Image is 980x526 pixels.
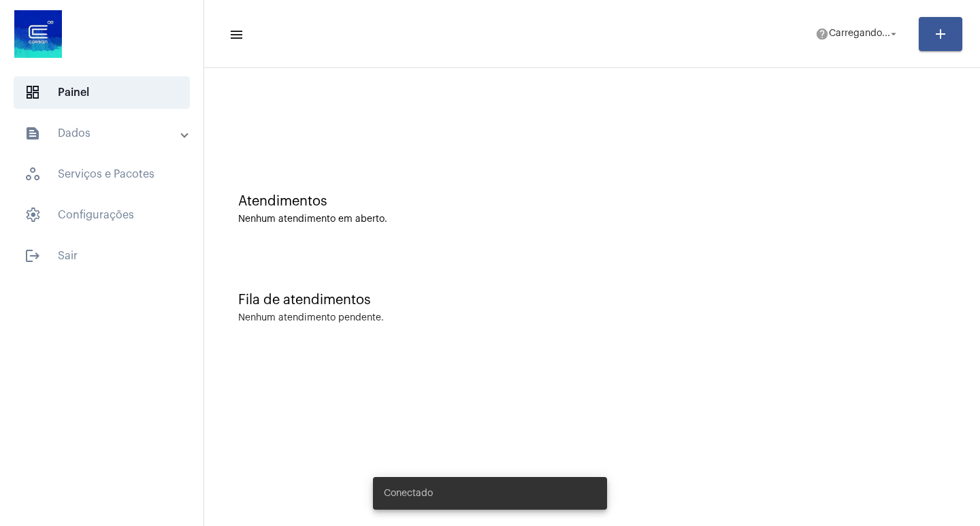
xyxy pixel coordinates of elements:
[14,240,190,272] span: Sair
[14,158,190,191] span: Serviços e Pacotes
[24,125,182,142] mat-panel-title: Dados
[829,29,890,39] span: Carregando...
[238,293,946,308] div: Fila de atendimentos
[24,248,41,264] mat-icon: sidenav icon
[24,125,41,142] mat-icon: sidenav icon
[8,117,203,150] mat-expansion-panel-header: sidenav iconDados
[24,207,41,223] span: sidenav icon
[815,27,829,41] mat-icon: help
[238,194,946,209] div: Atendimentos
[11,7,65,61] img: d4669ae0-8c07-2337-4f67-34b0df7f5ae4.jpeg
[14,199,190,231] span: Configurações
[807,20,908,48] button: Carregando...
[229,27,242,43] mat-icon: sidenav icon
[238,313,384,323] div: Nenhum atendimento pendente.
[238,214,946,225] div: Nenhum atendimento em aberto.
[24,84,41,101] span: sidenav icon
[887,28,900,40] mat-icon: arrow_drop_down
[24,166,41,182] span: sidenav icon
[384,487,433,500] span: Conectado
[14,76,190,109] span: Painel
[932,26,949,42] mat-icon: add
